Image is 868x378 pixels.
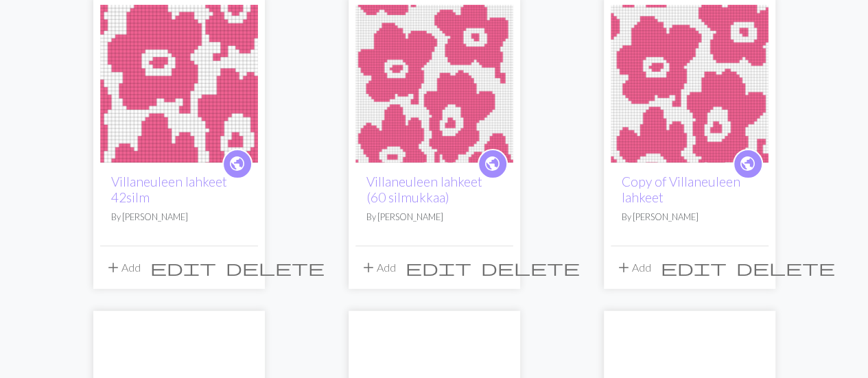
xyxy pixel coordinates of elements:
[105,258,121,277] span: add
[739,150,756,178] i: public
[611,75,769,88] a: Villaneuleen lahkeet
[360,258,377,277] span: add
[355,5,513,163] img: Villaneuleen lahkeet
[366,174,482,205] a: Villaneuleen lahkeet (60 silmukkaa)
[622,174,740,205] a: Copy of Villaneuleen lahkeet
[622,211,758,224] p: By [PERSON_NAME]
[145,255,221,281] button: Edit
[615,258,632,277] span: add
[355,75,513,88] a: Villaneuleen lahkeet
[484,150,501,178] i: public
[481,258,580,277] span: delete
[406,259,471,276] i: Edit
[150,259,216,276] i: Edit
[478,149,508,179] a: public
[150,258,216,277] span: edit
[406,258,471,277] span: edit
[222,149,253,179] a: public
[656,255,731,281] button: Edit
[226,258,325,277] span: delete
[731,255,840,281] button: Delete
[739,153,756,174] span: public
[484,153,501,174] span: public
[355,255,401,281] button: Add
[228,150,246,178] i: public
[366,211,502,224] p: By [PERSON_NAME]
[111,211,247,224] p: By [PERSON_NAME]
[661,258,727,277] span: edit
[661,259,727,276] i: Edit
[401,255,476,281] button: Edit
[100,255,145,281] button: Add
[611,5,769,163] img: Villaneuleen lahkeet
[733,149,763,179] a: public
[100,5,258,163] img: Villaneuleen lahkeet
[111,174,227,205] a: Villaneuleen lahkeet 42silm
[611,255,656,281] button: Add
[736,258,835,277] span: delete
[476,255,585,281] button: Delete
[100,75,258,88] a: Villaneuleen lahkeet
[228,153,246,174] span: public
[221,255,329,281] button: Delete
